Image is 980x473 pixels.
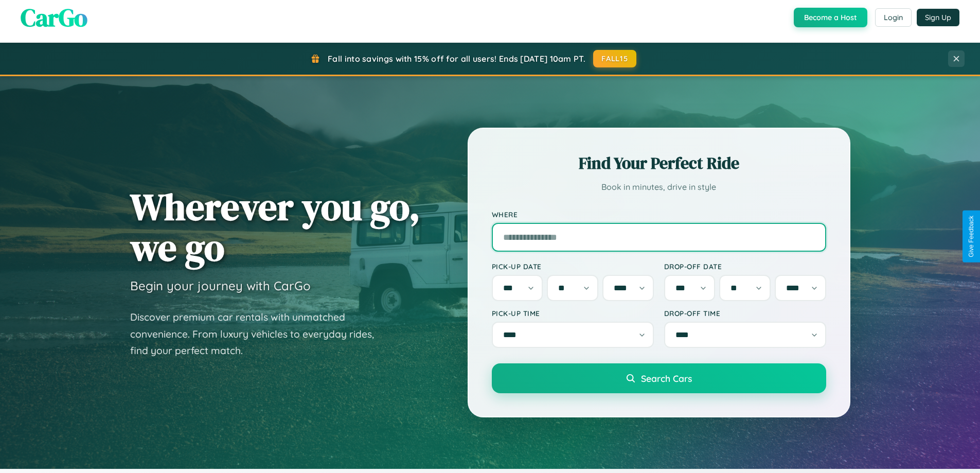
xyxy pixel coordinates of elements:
label: Where [492,210,826,219]
span: CarGo [21,1,87,34]
div: Give Feedback [968,216,975,257]
button: Search Cars [492,363,826,393]
span: Search Cars [641,373,692,384]
h1: Wherever you go, we go [130,186,420,268]
h3: Begin your journey with CarGo [130,278,311,293]
label: Drop-off Time [664,309,826,318]
p: Book in minutes, drive in style [492,180,826,195]
span: Fall into savings with 15% off for all users! Ends [DATE] 10am PT. [328,54,585,64]
p: Discover premium car rentals with unmatched convenience. From luxury vehicles to everyday rides, ... [130,309,387,359]
h2: Find Your Perfect Ride [492,152,826,174]
label: Pick-up Date [492,262,654,271]
button: Sign Up [917,9,959,26]
button: Login [875,8,912,27]
button: FALL15 [593,50,636,67]
label: Drop-off Date [664,262,826,271]
button: Become a Host [794,8,867,27]
label: Pick-up Time [492,309,654,318]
